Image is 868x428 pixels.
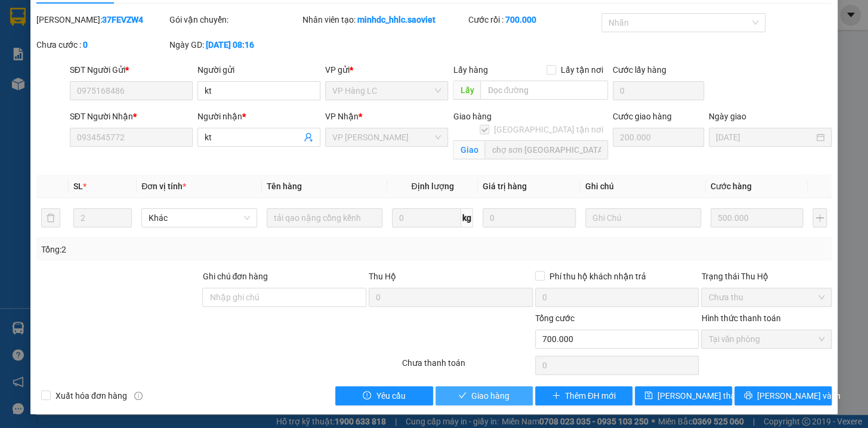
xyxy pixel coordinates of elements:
span: Lấy tận nơi [556,63,608,76]
button: printer[PERSON_NAME] và In [734,386,832,405]
input: 0 [483,208,576,227]
span: Đơn vị tính [141,181,186,191]
span: Lấy [453,81,480,100]
input: VD: Bàn, Ghế [267,208,382,227]
div: Tổng: 2 [41,243,336,256]
span: [PERSON_NAME] và In [757,389,841,402]
span: SL [73,181,83,191]
span: kg [461,208,473,227]
span: Cước hàng [711,181,752,191]
span: Lấy hàng [453,65,487,75]
input: Giao tận nơi [484,140,608,159]
span: Xuất hóa đơn hàng [51,389,132,402]
input: Ngày giao [716,131,814,144]
div: Người gửi [197,63,320,76]
label: Ghi chú đơn hàng [202,272,268,281]
input: Cước giao hàng [613,128,704,147]
span: VP Nhận [325,112,359,121]
div: Trạng thái Thu Hộ [701,270,832,283]
span: user-add [304,133,313,142]
button: plusThêm ĐH mới [535,386,632,405]
span: Tên hàng [267,181,302,191]
div: Chưa cước : [36,38,167,51]
span: Khác [149,209,250,227]
b: 700.000 [505,15,536,24]
span: save [644,391,653,401]
b: 0 [83,40,88,50]
div: Ngày GD: [169,38,300,51]
span: [PERSON_NAME] thay đổi [657,389,753,402]
input: 0 [711,208,804,227]
label: Hình thức thanh toán [701,313,780,323]
div: SĐT Người Nhận [70,110,193,123]
div: [PERSON_NAME]: [36,13,167,26]
input: Dọc đường [480,81,608,100]
label: Ngày giao [709,112,746,121]
input: Cước lấy hàng [613,81,704,100]
button: delete [41,208,60,227]
div: Cước rồi : [468,13,599,26]
span: Thu Hộ [369,272,396,281]
div: Chưa thanh toán [401,356,534,377]
span: check [458,391,467,401]
th: Ghi chú [580,175,706,198]
span: info-circle [134,392,143,400]
button: save[PERSON_NAME] thay đổi [635,386,732,405]
span: [GEOGRAPHIC_DATA] tận nơi [489,123,608,136]
b: 37FEVZW4 [102,15,143,24]
div: Gói vận chuyển: [169,13,300,26]
div: Nhân viên tạo: [302,13,467,26]
span: Giao [453,140,484,159]
span: Giao hàng [453,112,491,121]
span: Giá trị hàng [483,181,527,191]
span: VP Hàng LC [332,82,441,100]
button: checkGiao hàng [435,386,533,405]
span: Định lượng [411,181,453,191]
div: SĐT Người Gửi [70,63,193,76]
span: Thêm ĐH mới [565,389,616,402]
b: minhdc_hhlc.saoviet [357,15,435,24]
div: VP gửi [325,63,448,76]
span: Tổng cước [535,313,574,323]
span: Giao hàng [471,389,509,402]
button: exclamation-circleYêu cầu [335,386,433,405]
span: Phí thu hộ khách nhận trả [545,270,651,283]
button: plus [813,208,827,227]
div: Người nhận [197,110,320,123]
span: Yêu cầu [376,389,405,402]
label: Cước giao hàng [613,112,672,121]
input: Ghi Chú [585,208,701,227]
b: [DATE] 08:16 [206,40,254,50]
span: Tại văn phòng [708,330,824,348]
label: Cước lấy hàng [613,65,666,75]
span: VP Gia Lâm [332,128,441,146]
span: Chưa thu [708,288,824,306]
span: printer [744,391,752,401]
input: Ghi chú đơn hàng [202,288,366,307]
span: exclamation-circle [363,391,371,401]
span: plus [552,391,560,401]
